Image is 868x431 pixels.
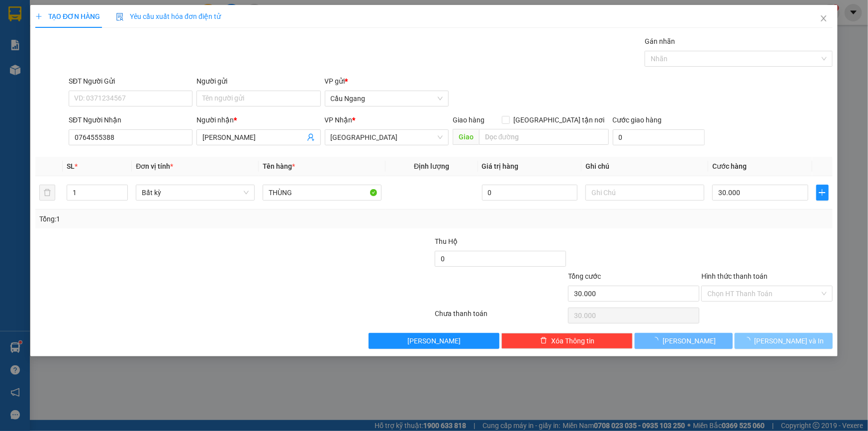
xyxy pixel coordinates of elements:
[39,185,55,201] button: delete
[712,162,747,170] span: Cước hàng
[501,333,633,349] button: deleteXóa Thông tin
[540,337,547,345] span: delete
[585,185,704,201] input: Ghi Chú
[816,185,829,201] button: plus
[325,76,449,87] div: VP gửi
[196,76,320,87] div: Người gửi
[479,129,609,145] input: Dọc đường
[35,13,42,20] span: plus
[69,76,193,87] div: SĐT Người Gửi
[568,272,601,280] span: Tổng cước
[453,116,484,124] span: Giao hàng
[63,63,167,77] div: 50.000
[434,308,568,325] div: Chưa thanh toán
[65,31,166,43] div: TUẤN
[663,335,716,346] span: [PERSON_NAME]
[613,129,705,145] input: Cước giao hàng
[263,185,382,201] input: VD: Bàn, Ghế
[67,162,75,170] span: SL
[325,116,353,124] span: VP Nhận
[482,185,578,201] input: 0
[331,91,443,106] span: Cầu Ngang
[263,162,295,170] span: Tên hàng
[65,8,166,31] div: [GEOGRAPHIC_DATA]
[65,43,166,57] div: 0932665879
[307,133,315,141] span: user-add
[652,337,663,344] span: loading
[613,116,662,124] label: Cước giao hàng
[69,114,193,125] div: SĐT Người Nhận
[8,9,24,20] span: Gửi:
[331,130,443,145] span: Sài Gòn
[735,333,833,349] button: [PERSON_NAME] và In
[551,335,594,346] span: Xóa Thông tin
[116,13,124,21] img: icon
[453,129,479,145] span: Giao
[142,185,249,200] span: Bất kỳ
[8,8,58,32] div: Cầu Ngang
[136,162,173,170] span: Đơn vị tính
[581,157,708,176] th: Ghi chú
[755,335,824,346] span: [PERSON_NAME] và In
[369,333,500,349] button: [PERSON_NAME]
[196,114,320,125] div: Người nhận
[510,114,609,125] span: [GEOGRAPHIC_DATA] tận nơi
[39,214,335,224] div: Tổng: 1
[645,37,675,45] label: Gán nhãn
[65,8,89,19] span: Nhận:
[817,189,828,197] span: plus
[701,272,768,280] label: Hình thức thanh toán
[820,14,828,22] span: close
[435,237,458,245] span: Thu Hộ
[744,337,755,344] span: loading
[482,162,519,170] span: Giá trị hàng
[35,12,100,20] span: TẠO ĐƠN HÀNG
[63,65,77,76] span: CC :
[116,12,221,20] span: Yêu cầu xuất hóa đơn điện tử
[407,335,461,346] span: [PERSON_NAME]
[414,162,449,170] span: Định lượng
[635,333,733,349] button: [PERSON_NAME]
[810,5,838,33] button: Close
